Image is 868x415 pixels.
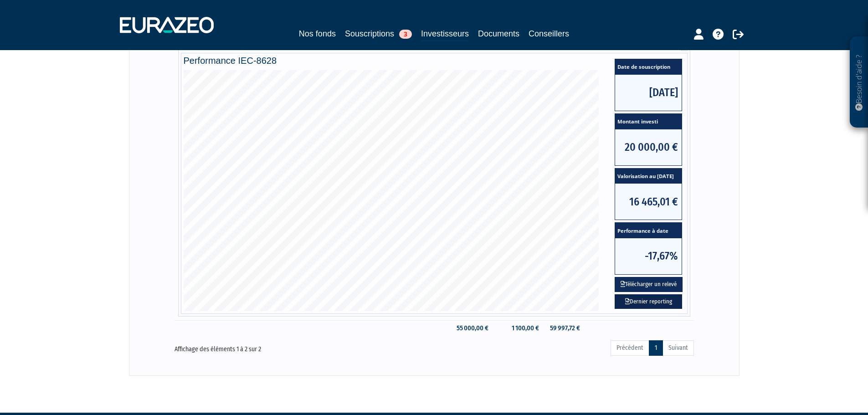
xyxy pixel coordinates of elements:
[184,56,685,66] h4: Performance IEC-8628
[615,169,682,184] span: Valorisation au [DATE]
[299,27,336,40] a: Nos fonds
[649,340,663,356] a: 1
[345,27,412,40] a: Souscriptions3
[615,59,682,75] span: Date de souscription
[854,41,864,123] p: Besoin d'aide ?
[175,339,383,354] div: Affichage des éléments 1 à 2 sur 2
[615,129,682,165] span: 20 000,00 €
[615,238,682,274] span: -17,67%
[615,114,682,129] span: Montant investi
[615,223,682,238] span: Performance à date
[529,27,569,40] a: Conseillers
[544,320,585,336] td: 59 997,72 €
[615,184,682,220] span: 16 465,01 €
[493,320,544,336] td: 1 100,00 €
[615,277,683,292] button: Télécharger un relevé
[615,75,682,111] span: [DATE]
[120,17,214,33] img: 1732889491-logotype_eurazeo_blanc_rvb.png
[399,30,412,39] span: 3
[421,27,469,41] a: Investisseurs
[615,294,682,309] a: Dernier reporting
[448,320,493,336] td: 55 000,00 €
[478,27,519,40] a: Documents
